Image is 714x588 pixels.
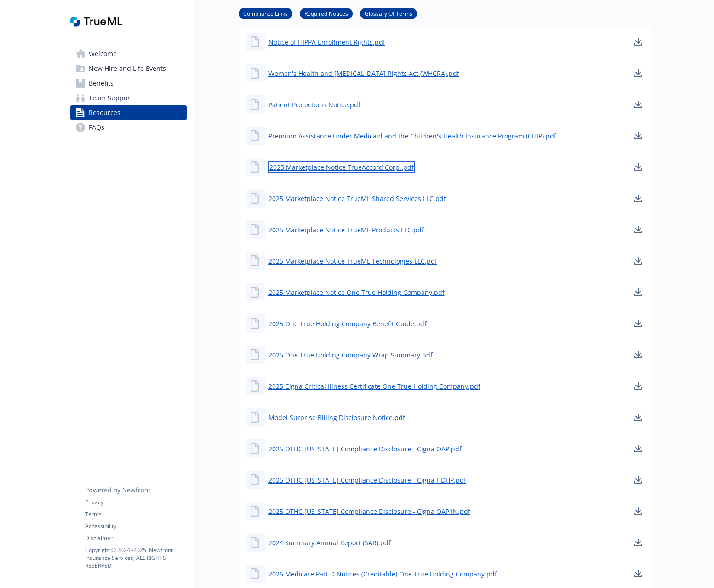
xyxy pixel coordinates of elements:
[633,412,644,423] a: download document
[89,76,114,91] span: Benefits
[70,105,187,120] a: Resources
[89,61,166,76] span: New Hire and Life Events
[89,105,120,120] span: Resources
[70,61,187,76] a: New Hire and Life Events
[70,91,187,105] a: Team Support
[268,131,556,141] a: Premium Assistance Under Medicaid and the Children's Health Insurance Program (CHIP).pdf
[268,256,437,266] a: 2025 Marketplace Notice TrueML Technologies LLC.pdf
[300,9,353,17] a: Required Notices
[633,443,644,454] a: download document
[70,76,187,91] a: Benefits
[85,510,186,519] a: Terms
[268,288,445,297] a: 2025 Marketplace Notice One True Holding Company.pdf
[633,193,644,204] a: download document
[85,546,186,570] p: Copyright © 2024 - 2025 , Newfront Insurance Services, ALL RIGHTS RESERVED
[633,99,644,110] a: download document
[633,36,644,47] a: download document
[633,568,644,579] a: download document
[268,538,391,548] a: 2024 Summary Annual Report (SAR).pdf
[633,474,644,485] a: download document
[633,380,644,392] a: download document
[268,319,427,329] a: 2025 One True Holding Company Benefit Guide.pdf
[85,534,186,542] a: Disclaimer
[633,318,644,329] a: download document
[633,506,644,517] a: download document
[633,255,644,266] a: download document
[268,350,433,360] a: 2025 One True Holding Company Wrap Summary.pdf
[268,507,470,516] a: 2025 OTHC [US_STATE] Compliance Disclosure - Cigna OAP IN.pdf
[268,194,446,203] a: 2025 Marketplace Notice TrueML Shared Services LLC.pdf
[268,381,480,391] a: 2025 Cigna Critical Illness Certificate One True Holding Company.pdf
[85,498,186,507] a: Privacy
[633,537,644,548] a: download document
[70,120,187,135] a: FAQs
[268,225,424,235] a: 2025 Marketplace Notice TrueML Products LLC.pdf
[633,287,644,298] a: download document
[239,9,292,17] a: Compliance Links
[89,46,117,61] span: Welcome
[268,475,466,485] a: 2025 OTHC [US_STATE] Compliance Disclosure - Cigna HDHP.pdf
[89,120,104,135] span: FAQs
[633,130,644,141] a: download document
[268,69,459,78] a: Women's Health and [MEDICAL_DATA] Rights Act (WHCRA).pdf
[633,68,644,79] a: download document
[268,569,497,579] a: 2026 Medicare Part D Notices (Creditable) One True Holding Company.pdf
[268,37,385,47] a: Notice of HIPPA Enrollment Rights.pdf
[360,9,417,17] a: Glossary Of Terms
[633,161,644,173] a: download document
[268,413,405,422] a: Model Surprise Billing Disclosure Notice.pdf
[633,349,644,360] a: download document
[89,91,132,105] span: Team Support
[85,522,186,530] a: Accessibility
[70,46,187,61] a: Welcome
[268,161,415,173] a: 2025 Marketplace Notice TrueAccord Corp..pdf
[633,224,644,235] a: download document
[268,444,462,454] a: 2025 OTHC [US_STATE] Compliance Disclosure - Cigna OAP.pdf
[268,100,360,110] a: Patient Protections Notice.pdf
